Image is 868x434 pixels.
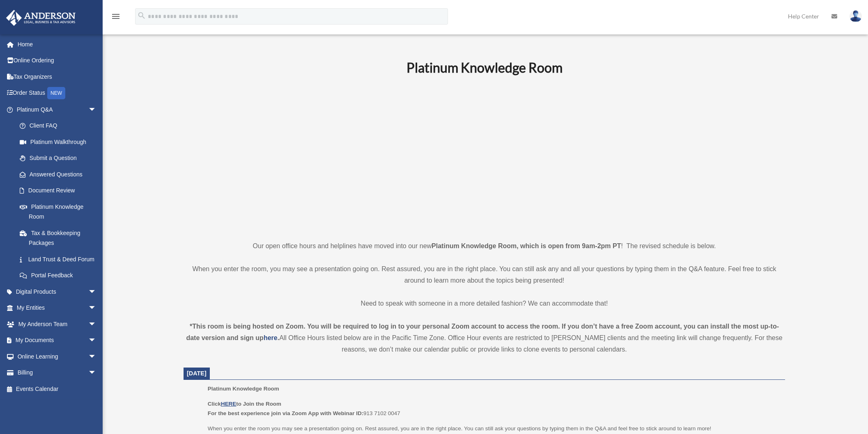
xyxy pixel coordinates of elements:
[406,59,563,75] b: Platinum Knowledge Room
[6,348,109,365] a: Online Learningarrow_drop_down
[184,240,785,252] p: Our open office hours and helplines have moved into our new ! The revised schedule is below.
[88,332,105,349] span: arrow_drop_down
[208,424,779,434] p: When you enter the room you may see a presentation going on. Rest assured, you are in the right p...
[432,242,621,249] strong: Platinum Knowledge Room, which is open from 9am-2pm PT
[6,365,109,381] a: Billingarrow_drop_down
[88,316,105,333] span: arrow_drop_down
[278,334,279,341] strong: .
[6,316,109,332] a: My Anderson Teamarrow_drop_down
[6,85,109,102] a: Order StatusNEW
[88,300,105,317] span: arrow_drop_down
[11,118,109,134] a: Client FAQ
[88,365,105,381] span: arrow_drop_down
[221,401,236,407] a: HERE
[6,332,109,349] a: My Documentsarrow_drop_down
[187,370,207,377] span: [DATE]
[184,263,785,286] p: When you enter the room, you may see a presentation going on. Rest assured, you are in the right ...
[4,10,78,26] img: Anderson Advisors Platinum Portal
[137,11,146,20] i: search
[11,150,109,167] a: Submit a Question
[184,298,785,309] p: Need to speak with someone in a more detailed fashion? We can accommodate that!
[361,87,608,225] iframe: 231110_Toby_KnowledgeRoom
[6,283,109,300] a: Digital Productsarrow_drop_down
[6,53,109,69] a: Online Ordering
[208,410,363,416] b: For the best experience join via Zoom App with Webinar ID:
[6,300,109,316] a: My Entitiesarrow_drop_down
[11,166,109,183] a: Answered Questions
[11,199,105,225] a: Platinum Knowledge Room
[6,101,109,118] a: Platinum Q&Aarrow_drop_down
[88,101,105,118] span: arrow_drop_down
[11,183,109,199] a: Document Review
[208,386,279,392] span: Platinum Knowledge Room
[47,87,65,99] div: NEW
[88,348,105,365] span: arrow_drop_down
[111,14,121,21] a: menu
[208,399,779,418] p: 913 7102 0047
[184,321,785,355] div: All Office Hours listed below are in the Pacific Time Zone. Office Hour events are restricted to ...
[111,11,121,21] i: menu
[6,36,109,53] a: Home
[6,381,109,397] a: Events Calendar
[11,251,109,267] a: Land Trust & Deed Forum
[88,283,105,300] span: arrow_drop_down
[850,10,862,22] img: User Pic
[11,267,109,284] a: Portal Feedback
[6,69,109,85] a: Tax Organizers
[208,401,281,407] b: Click to Join the Room
[264,334,278,341] a: here
[186,323,779,341] strong: *This room is being hosted on Zoom. You will be required to log in to your personal Zoom account ...
[11,134,109,150] a: Platinum Walkthrough
[11,225,109,251] a: Tax & Bookkeeping Packages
